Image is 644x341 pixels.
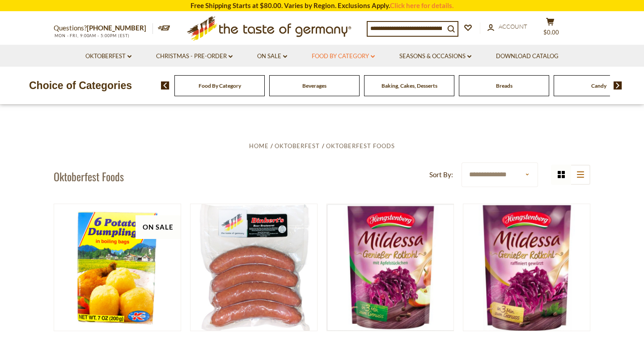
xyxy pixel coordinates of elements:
[429,169,453,180] label: Sort By:
[614,81,622,90] img: next arrow
[54,22,153,34] p: Questions?
[54,33,130,38] span: MON - FRI, 9:00AM - 5:00PM (EST)
[257,51,287,61] a: On Sale
[302,82,326,89] a: Beverages
[463,204,590,332] img: Hengstenberg Red Cabbage in Pouch 14 oz
[191,204,317,331] img: Binkert
[399,51,471,61] a: Seasons & Occasions
[54,170,124,183] h1: Oktoberfest Foods
[249,142,269,149] a: Home
[327,204,453,331] img: Hengstenberg Red Cabbage with Apples in Pouch 14 oz
[390,1,453,9] a: Click here for details.
[381,82,437,89] a: Baking, Cakes, Desserts
[275,142,320,149] a: Oktoberfest
[487,22,527,32] a: Account
[312,51,375,61] a: Food By Category
[87,24,146,32] a: [PHONE_NUMBER]
[591,82,606,89] a: Candy
[326,142,395,149] a: Oktoberfest Foods
[499,23,527,30] span: Account
[54,204,181,331] img: Dr. Knoll Bavarian Potato Dumplings "Half and Half" Boil in Bag 6 ct. 7 oz.
[199,82,241,89] a: Food By Category
[85,51,131,61] a: Oktoberfest
[156,51,233,61] a: Christmas - PRE-ORDER
[496,82,513,89] a: Breads
[543,29,559,36] span: $0.00
[537,17,563,40] button: $0.00
[496,51,559,61] a: Download Catalog
[161,81,169,90] img: previous arrow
